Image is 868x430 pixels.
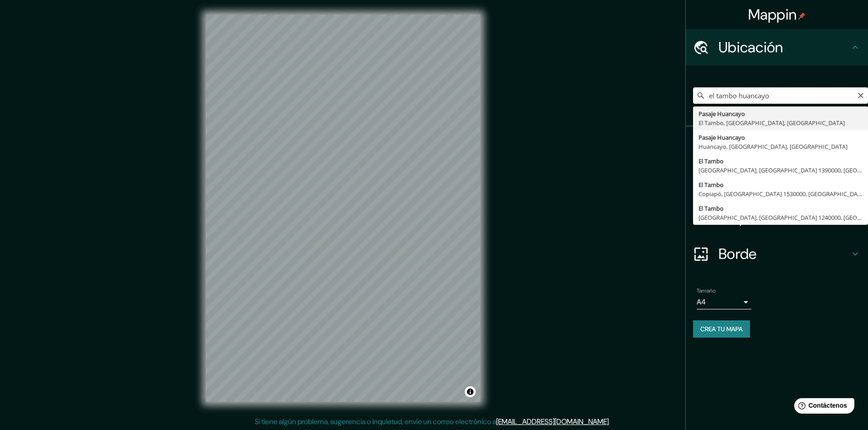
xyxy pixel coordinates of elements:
[700,325,743,333] font: Crea tu mapa
[255,417,496,426] font: Si tiene algún problema, sugerencia o inquietud, envíe un correo electrónico a
[697,287,715,294] font: Tamaño
[686,29,868,66] div: Ubicación
[693,87,868,104] input: Elige tu ciudad o zona
[697,295,751,309] div: A4
[609,417,610,426] font: .
[699,204,724,212] font: El Tambo
[857,91,864,99] button: Claro
[798,12,806,20] img: pin-icon.png
[686,236,868,272] div: Borde
[748,5,797,24] font: Mappin
[206,15,480,402] canvas: Mapa
[465,386,476,397] button: Activar o desactivar atribución
[686,163,868,199] div: Estilo
[686,199,868,236] div: Disposición
[610,416,611,426] font: .
[686,126,868,163] div: Patas
[719,38,783,57] font: Ubicación
[699,142,847,151] font: Huancayo, [GEOGRAPHIC_DATA], [GEOGRAPHIC_DATA]
[693,320,750,338] button: Crea tu mapa
[496,417,609,426] a: [EMAIL_ADDRESS][DOMAIN_NAME]
[719,244,757,263] font: Borde
[699,181,724,189] font: El Tambo
[699,110,745,118] font: Pasaje Huancayo
[699,157,724,165] font: El Tambo
[699,190,866,198] font: Copiapó, [GEOGRAPHIC_DATA] 1530000, [GEOGRAPHIC_DATA]
[699,119,845,127] font: El Tambo, [GEOGRAPHIC_DATA], [GEOGRAPHIC_DATA]
[699,133,745,142] font: Pasaje Huancayo
[697,297,706,307] font: A4
[611,416,613,426] font: .
[787,395,858,420] iframe: Lanzador de widgets de ayuda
